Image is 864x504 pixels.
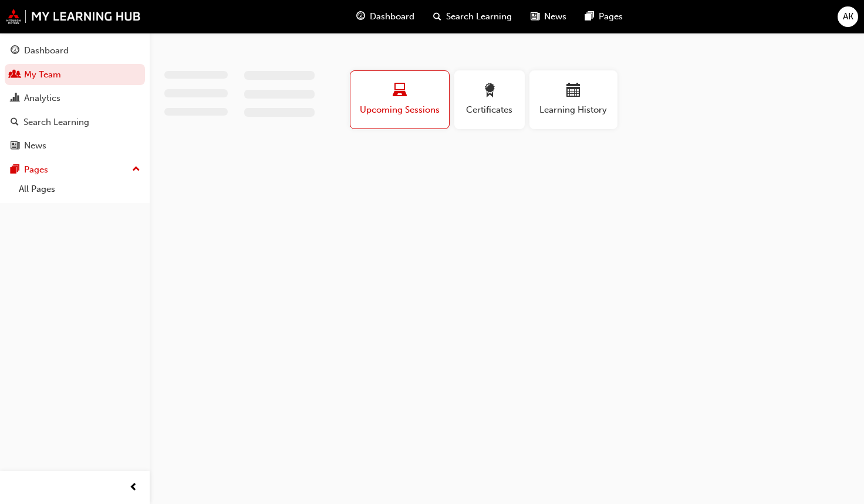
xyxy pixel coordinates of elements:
button: Certificates [454,70,525,129]
span: Dashboard [370,10,414,23]
button: Upcoming Sessions [350,70,450,129]
a: Dashboard [5,40,145,62]
span: Certificates [463,103,516,117]
span: up-icon [132,162,140,177]
a: My Team [5,64,145,86]
button: Learning History [529,70,617,129]
span: guage-icon [356,9,365,24]
button: AK [838,6,858,27]
span: AK [843,10,853,23]
a: news-iconNews [521,5,576,29]
span: chart-icon [11,93,19,104]
img: mmal [6,9,141,24]
button: DashboardMy TeamAnalyticsSearch LearningNews [5,38,145,159]
span: laptop-icon [393,83,407,99]
a: pages-iconPages [576,5,632,29]
span: guage-icon [11,46,19,56]
div: Pages [24,163,48,177]
span: search-icon [11,117,19,128]
a: Analytics [5,87,145,109]
span: search-icon [433,9,441,24]
div: Dashboard [24,44,69,57]
span: news-icon [531,9,539,24]
span: pages-icon [11,165,19,175]
button: Pages [5,159,145,181]
span: pages-icon [585,9,594,24]
span: Pages [599,10,623,23]
div: News [24,139,46,153]
div: Search Learning [23,116,89,129]
span: prev-icon [129,481,138,495]
a: search-iconSearch Learning [424,5,521,29]
span: Search Learning [446,10,512,23]
a: All Pages [14,180,145,198]
span: people-icon [11,70,19,80]
span: Upcoming Sessions [359,103,440,117]
span: award-icon [482,83,497,99]
a: guage-iconDashboard [347,5,424,29]
div: Analytics [24,92,60,105]
span: calendar-icon [566,83,580,99]
span: Learning History [538,103,609,117]
a: News [5,135,145,157]
a: Search Learning [5,111,145,133]
span: news-icon [11,141,19,151]
span: News [544,10,566,23]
